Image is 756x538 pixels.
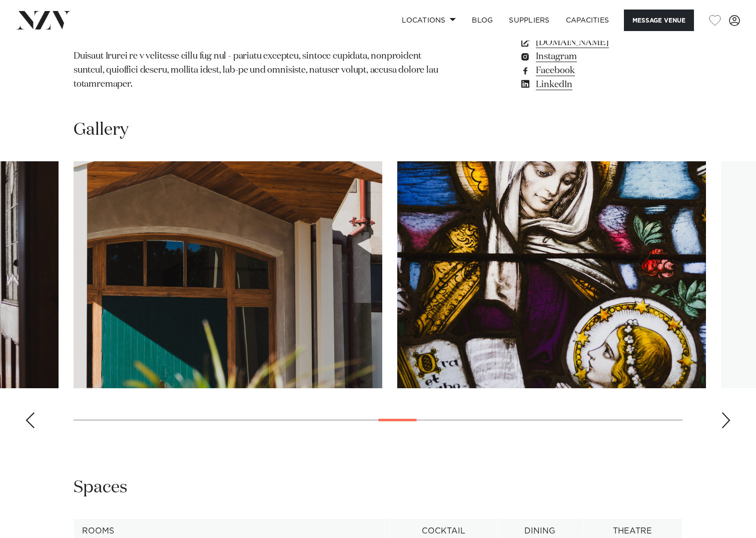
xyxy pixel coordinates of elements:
swiper-slide: 17 / 30 [397,161,706,388]
img: nzv-logo.png [16,11,71,29]
a: SUPPLIERS [501,10,557,31]
h2: Gallery [74,119,129,141]
swiper-slide: 16 / 30 [74,161,382,388]
a: Capacities [558,10,617,31]
a: Instagram [519,50,682,64]
h2: Spaces [74,476,128,499]
a: [DOMAIN_NAME] [519,36,682,50]
a: BLOG [464,10,501,31]
a: LinkedIn [519,78,682,92]
button: Message Venue [624,10,694,31]
a: Locations [394,10,464,31]
a: Facebook [519,64,682,78]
